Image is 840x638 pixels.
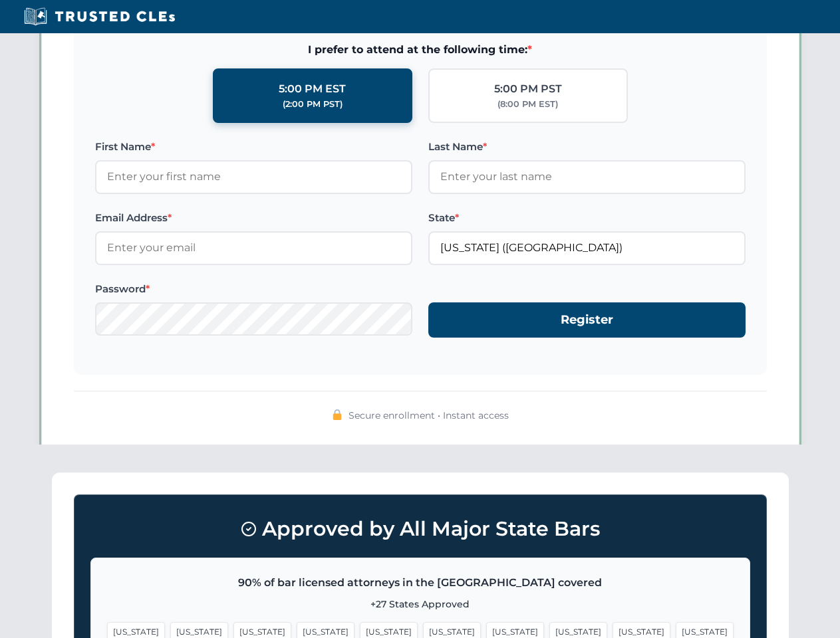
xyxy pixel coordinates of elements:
[107,597,734,611] p: +27 States Approved
[95,210,412,226] label: Email Address
[95,41,746,58] span: I prefer to attend at the following time:
[95,160,412,193] input: Enter your first name
[20,7,179,27] img: Trusted CLEs
[428,210,746,226] label: State
[428,302,746,338] button: Register
[283,98,343,111] div: (2:00 PM PST)
[428,231,746,265] input: Florida (FL)
[279,80,346,98] div: 5:00 PM EST
[497,98,558,111] div: (8:00 PM EST)
[349,408,509,423] span: Secure enrollment • Instant access
[494,80,562,98] div: 5:00 PM PST
[95,231,412,265] input: Enter your email
[332,409,343,420] img: 🔒
[95,281,412,297] label: Password
[428,139,746,155] label: Last Name
[90,511,750,547] h3: Approved by All Major State Bars
[428,160,746,193] input: Enter your last name
[95,139,412,155] label: First Name
[107,574,734,591] p: 90% of bar licensed attorneys in the [GEOGRAPHIC_DATA] covered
